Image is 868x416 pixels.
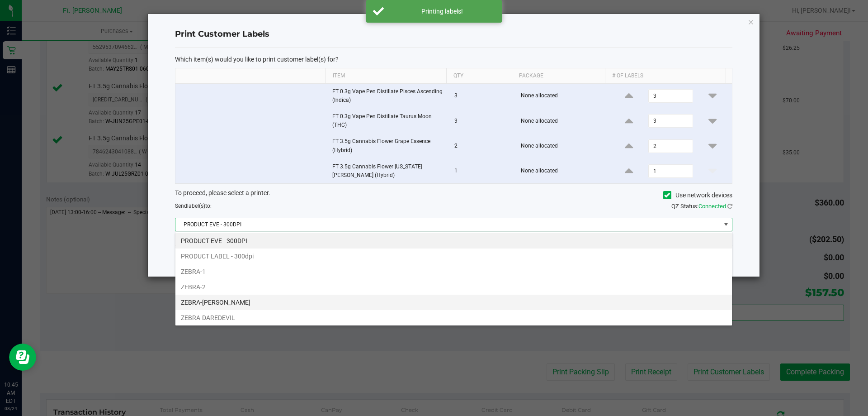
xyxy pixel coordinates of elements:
[175,279,732,295] li: ZEBRA-2
[175,29,732,40] h4: Print Customer Labels
[605,68,726,84] th: # of labels
[449,84,515,109] td: 3
[327,84,449,109] td: FT 0.3g Vape Pen Distillate Pisces Ascending (Indica)
[515,134,610,158] td: None allocated
[175,264,732,279] li: ZEBRA-1
[698,203,726,210] span: Connected
[327,159,449,183] td: FT 3.5g Cannabis Flower [US_STATE][PERSON_NAME] (Hybrid)
[327,109,449,134] td: FT 0.3g Vape Pen Distillate Taurus Moon (THC)
[449,159,515,183] td: 1
[175,233,732,249] li: PRODUCT EVE - 300DPI
[175,249,732,264] li: PRODUCT LABEL - 300dpi
[175,55,732,63] p: Which item(s) would you like to print customer label(s) for?
[671,203,732,210] span: QZ Status:
[449,134,515,158] td: 2
[187,203,205,209] span: label(s)
[175,203,212,209] span: Send to:
[325,68,446,84] th: Item
[168,188,739,202] div: To proceed, please select a printer.
[512,68,605,84] th: Package
[175,295,732,310] li: ZEBRA-[PERSON_NAME]
[515,159,610,183] td: None allocated
[9,344,36,371] iframe: Resource center
[389,7,495,16] div: Printing labels!
[175,310,732,325] li: ZEBRA-DAREDEVIL
[327,134,449,158] td: FT 3.5g Cannabis Flower Grape Essence (Hybrid)
[446,68,512,84] th: Qty
[175,218,721,231] span: PRODUCT EVE - 300DPI
[449,109,515,134] td: 3
[515,109,610,134] td: None allocated
[515,84,610,109] td: None allocated
[663,191,732,200] label: Use network devices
